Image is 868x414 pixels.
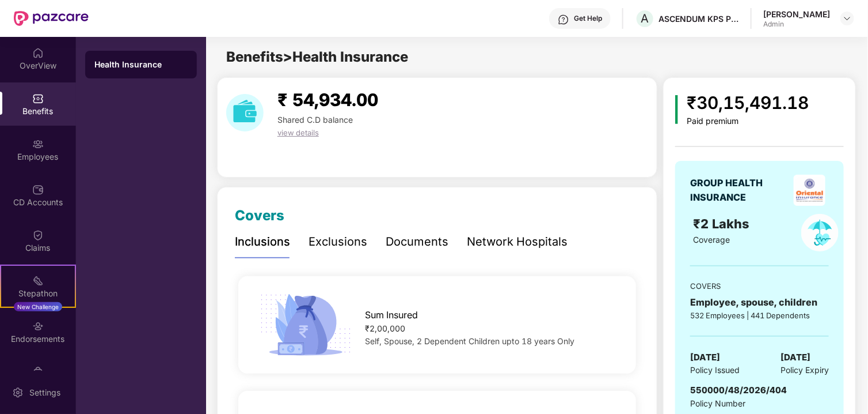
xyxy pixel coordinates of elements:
[675,95,678,124] img: icon
[365,308,418,322] span: Sum Insured
[235,207,284,224] span: Covers
[690,280,829,292] div: COVERS
[32,321,44,332] img: svg+xml;base64,PHN2ZyBpZD0iRW5kb3JzZW1lbnRzIiB4bWxucz0iaHR0cDovL3d3dy53My5vcmcvMjAwMC9zdmciIHdpZH...
[32,138,44,150] img: svg+xml;base64,PHN2ZyBpZD0iRW1wbG95ZWVzIiB4bWxucz0iaHR0cDovL3d3dy53My5vcmcvMjAwMC9zdmciIHdpZHRoPS...
[801,214,839,251] img: policyIcon
[32,184,44,195] img: svg+xml;base64,PHN2ZyBpZD0iQ0RfQWNjb3VudHMiIGRhdGEtbmFtZT0iQ0QgQWNjb3VudHMiIHhtbG5zPSJodHRwOi8vd3...
[690,176,790,205] div: GROUP HEALTH INSURANCE
[641,12,649,25] span: A
[467,233,568,251] div: Network Hospitals
[763,20,830,29] div: Admin
[687,116,809,126] div: Paid premium
[690,295,829,310] div: Employee, spouse, children
[781,364,829,377] span: Policy Expiry
[843,14,852,23] img: svg+xml;base64,PHN2ZyBpZD0iRHJvcGRvd24tMzJ4MzIiIHhtbG5zPSJodHRwOi8vd3d3LnczLm9yZy8yMDAwL3N2ZyIgd2...
[256,291,355,360] img: icon
[14,11,89,26] img: New Pazcare Logo
[690,385,787,396] span: 550000/48/2026/404
[694,216,753,231] span: ₹2 Lakhs
[12,387,24,398] img: svg+xml;base64,PHN2ZyBpZD0iU2V0dGluZy0yMHgyMCIgeG1sbnM9Imh0dHA6Ly93d3cudzMub3JnLzIwMDAvc3ZnIiB3aW...
[658,13,739,24] div: ASCENDUM KPS PRIVATE LIMITED
[365,336,574,346] span: Self, Spouse, 2 Dependent Children upto 18 years Only
[386,233,448,251] div: Documents
[277,115,353,125] span: Shared C.D balance
[794,175,825,206] img: insurerLogo
[235,233,290,251] div: Inclusions
[14,302,62,311] div: New Challenge
[277,89,378,110] span: ₹ 54,934.00
[690,398,745,408] span: Policy Number
[32,93,44,104] img: svg+xml;base64,PHN2ZyBpZD0iQmVuZWZpdHMiIHhtbG5zPSJodHRwOi8vd3d3LnczLm9yZy8yMDAwL3N2ZyIgd2lkdGg9Ij...
[687,89,809,116] div: ₹30,15,491.18
[1,288,75,299] div: Stepathon
[781,351,810,364] span: [DATE]
[309,233,367,251] div: Exclusions
[574,14,602,23] div: Get Help
[763,9,830,20] div: [PERSON_NAME]
[694,235,730,244] span: Coverage
[94,59,188,70] div: Health Insurance
[365,322,618,335] div: ₹2,00,000
[32,275,44,287] img: svg+xml;base64,PHN2ZyB4bWxucz0iaHR0cDovL3d3dy53My5vcmcvMjAwMC9zdmciIHdpZHRoPSIyMSIgaGVpZ2h0PSIyMC...
[277,128,319,137] span: view details
[226,48,408,65] span: Benefits > Health Insurance
[690,364,740,377] span: Policy Issued
[32,229,44,241] img: svg+xml;base64,PHN2ZyBpZD0iQ2xhaW0iIHhtbG5zPSJodHRwOi8vd3d3LnczLm9yZy8yMDAwL3N2ZyIgd2lkdGg9IjIwIi...
[690,351,720,364] span: [DATE]
[26,387,64,398] div: Settings
[690,310,829,321] div: 532 Employees | 441 Dependents
[226,94,264,131] img: download
[558,14,569,25] img: svg+xml;base64,PHN2ZyBpZD0iSGVscC0zMngzMiIgeG1sbnM9Imh0dHA6Ly93d3cudzMub3JnLzIwMDAvc3ZnIiB3aWR0aD...
[32,47,44,59] img: svg+xml;base64,PHN2ZyBpZD0iSG9tZSIgeG1sbnM9Imh0dHA6Ly93d3cudzMub3JnLzIwMDAvc3ZnIiB3aWR0aD0iMjAiIG...
[32,366,44,378] img: svg+xml;base64,PHN2ZyBpZD0iTXlfT3JkZXJzIiBkYXRhLW5hbWU9Ik15IE9yZGVycyIgeG1sbnM9Imh0dHA6Ly93d3cudz...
